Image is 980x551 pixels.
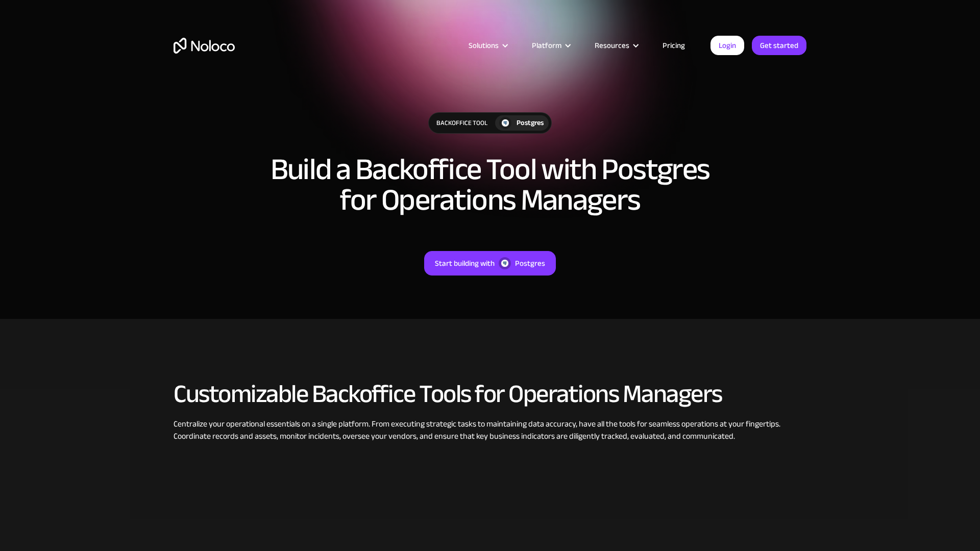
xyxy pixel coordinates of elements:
a: Pricing [650,39,698,52]
div: Backoffice Tool [429,113,495,133]
div: Postgres [515,257,545,270]
div: Solutions [469,39,499,52]
h1: Build a Backoffice Tool with Postgres for Operations Managers [260,154,720,215]
div: Centralize your operational essentials on a single platform. From executing strategic tasks to ma... [174,418,806,442]
a: Start building withPostgres [424,251,556,275]
h2: Customizable Backoffice Tools for Operations Managers [174,380,806,408]
div: Resources [595,39,629,52]
a: Get started [752,36,806,55]
div: Start building with [435,257,495,270]
div: Postgres [517,117,544,129]
a: Login [710,36,744,55]
a: home [174,38,235,54]
div: Platform [532,39,561,52]
div: Resources [582,39,650,52]
div: Platform [519,39,582,52]
div: Solutions [456,39,519,52]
